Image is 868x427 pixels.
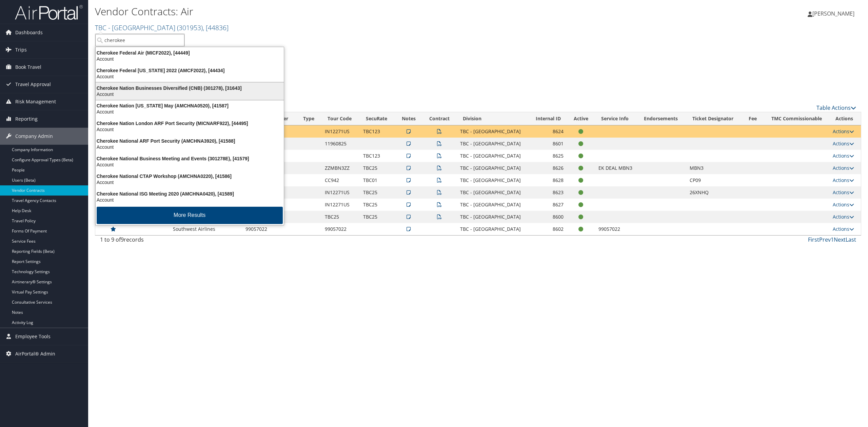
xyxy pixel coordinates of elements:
span: [PERSON_NAME] [812,10,854,17]
td: 11960825 [321,138,359,150]
a: Last [846,236,856,243]
td: TBC25 [360,211,395,223]
a: Actions [833,213,854,220]
td: 8628 [528,174,567,186]
th: Notes: activate to sort column ascending [395,112,422,125]
td: TBC25 [360,199,395,211]
td: TBC - [GEOGRAPHIC_DATA] [457,138,528,150]
div: Account [92,162,288,168]
a: Prev [819,236,831,243]
a: Next [834,236,846,243]
div: Account [92,144,288,150]
a: Actions [833,128,854,135]
td: 99057022 [242,223,297,235]
a: Actions [833,165,854,171]
div: Cherokee National ARF Port Security (AMCHNA3920), [41588] [92,138,288,144]
a: 1 [831,236,834,243]
td: TBC25 [360,186,395,199]
span: , [ 44836 ] [203,23,229,32]
a: Actions [833,152,854,159]
td: 8601 [528,138,567,150]
div: Account [92,56,288,62]
div: Cherokee National ISG Meeting 2020 (AMCHNA0420), [41589] [92,191,288,197]
a: Actions [833,226,854,232]
th: Tour Code: activate to sort column ascending [321,112,359,125]
span: 9 [121,236,124,243]
a: First [808,236,819,243]
div: Cherokee National Business Meeting and Events (301278E), [41579] [92,156,288,162]
td: IN12271US [321,125,359,138]
div: Cherokee National CTAP Workshop (AMCHNA0220), [41586] [92,173,288,179]
th: Division: activate to sort column ascending [457,112,528,125]
td: TBC - [GEOGRAPHIC_DATA] [457,150,528,162]
div: Cherokee Nation London ARF Port Security (MICNARF922), [44495] [92,120,288,126]
td: TBC - [GEOGRAPHIC_DATA] [457,162,528,174]
a: [PERSON_NAME] [808,3,861,24]
img: airportal-logo.png [15,4,83,20]
div: Cherokee Nation [US_STATE] May (AMCHNA0520), [41587] [92,103,288,109]
td: 8623 [528,186,567,199]
td: CP09 [686,174,742,186]
th: TMC Commissionable: activate to sort column ascending [764,112,829,125]
a: Table Actions [816,104,856,111]
div: Cherokee Nation Businesses Diversified (CNB) (301278), [31643] [92,85,288,91]
div: Cherokee Federal [US_STATE] 2022 (AMCF2022), [44434] [92,67,288,74]
input: Search Accounts [95,34,184,46]
td: IN12271US [321,199,359,211]
td: 99057022 [595,223,638,235]
th: Ticket Designator: activate to sort column ascending [686,112,742,125]
td: TBC - [GEOGRAPHIC_DATA] [457,199,528,211]
td: 99057022 [321,223,359,235]
div: There is [95,74,861,93]
td: TBC - [GEOGRAPHIC_DATA] [457,186,528,199]
a: Actions [833,177,854,183]
td: TBC25 [360,162,395,174]
a: Actions [833,189,854,196]
h1: Vendor Contracts: Air [95,4,606,19]
td: TBC - [GEOGRAPHIC_DATA] [457,211,528,223]
td: 8625 [528,150,567,162]
div: Account [92,91,288,97]
td: TBC123 [360,125,395,138]
td: IN12271US [321,186,359,199]
th: Endorsements: activate to sort column ascending [638,112,686,125]
span: Trips [15,41,27,58]
a: TBC - [GEOGRAPHIC_DATA] [95,23,229,32]
td: MBN3 [686,162,742,174]
th: Actions [829,112,861,125]
td: ZZMBN3ZZ [321,162,359,174]
td: TBC123 [360,150,395,162]
td: 26XNHQ [686,186,742,199]
td: 8624 [528,125,567,138]
td: 8626 [528,162,567,174]
div: Account [92,109,288,115]
a: Actions [833,201,854,208]
td: 8600 [528,211,567,223]
div: Cherokee Federal Air (MICF2022), [44449] [92,50,288,56]
div: Account [92,197,288,203]
td: TBC - [GEOGRAPHIC_DATA] [457,174,528,186]
span: Employee Tools [15,328,51,345]
span: Company Admin [15,128,53,145]
span: AirPortal® Admin [15,345,55,362]
th: Contract: activate to sort column ascending [422,112,457,125]
div: 1 to 9 of records [100,236,281,247]
a: Actions [833,140,854,147]
th: Internal ID: activate to sort column ascending [528,112,567,125]
span: Book Travel [15,59,41,76]
th: Service Info: activate to sort column ascending [595,112,638,125]
th: Type: activate to sort column ascending [297,112,322,125]
td: TBC25 [321,211,359,223]
th: Active: activate to sort column ascending [567,112,595,125]
td: 8602 [528,223,567,235]
th: Fee: activate to sort column ascending [742,112,764,125]
span: Travel Approval [15,76,51,93]
td: EK DEAL MBN3 [595,162,638,174]
span: Reporting [15,110,38,127]
td: Southwest Airlines [170,223,242,235]
td: CC942 [321,174,359,186]
td: 8627 [528,199,567,211]
div: Account [92,126,288,133]
td: TBC - [GEOGRAPHIC_DATA] [457,223,528,235]
div: Account [92,179,288,185]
